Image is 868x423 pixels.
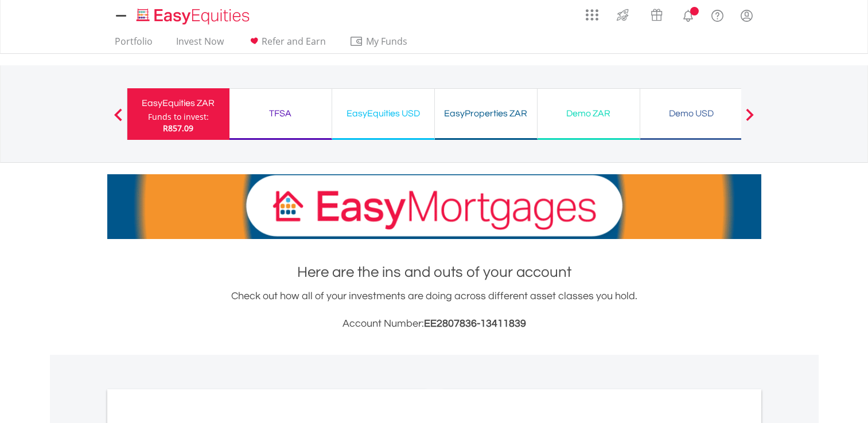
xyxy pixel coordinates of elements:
[349,34,425,49] span: My Funds
[703,3,732,26] a: FAQ's and Support
[110,36,157,53] a: Portfolio
[107,174,761,239] img: EasyMortage Promotion Banner
[243,36,330,53] a: Refer and Earn
[134,7,254,26] img: EasyEquities_Logo.png
[442,105,530,122] div: EasyProperties ZAR
[647,6,666,24] img: vouchers-v2.svg
[586,9,598,21] img: grid-menu-icon.svg
[132,3,254,26] a: Home page
[544,105,633,122] div: Demo ZAR
[613,6,632,24] img: thrive-v2.svg
[148,111,209,123] div: Funds to invest:
[107,262,761,283] h1: Here are the ins and outs of your account
[107,288,761,332] div: Check out how all of your investments are doing across different asset classes you hold.
[732,3,761,28] a: My Profile
[578,3,606,21] a: AppsGrid
[647,105,735,122] div: Demo USD
[424,318,526,329] span: EE2807836-13411839
[738,114,761,126] button: Next
[236,105,325,122] div: TFSA
[163,123,193,134] span: R857.09
[172,36,228,53] a: Invest Now
[107,316,761,332] h3: Account Number:
[262,35,326,48] span: Refer and Earn
[339,105,427,122] div: EasyEquities USD
[640,3,674,24] a: Vouchers
[107,114,130,126] button: Previous
[134,95,223,111] div: EasyEquities ZAR
[674,3,703,26] a: Notifications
